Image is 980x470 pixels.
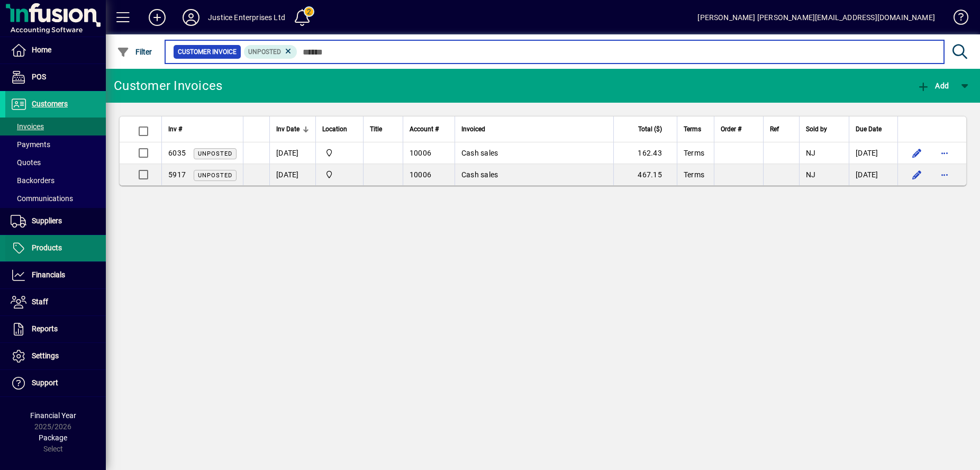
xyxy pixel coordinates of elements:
[461,149,498,157] span: Cash sales
[5,64,106,91] a: POS
[32,243,62,252] span: Products
[168,123,182,135] span: Inv #
[114,42,155,61] button: Filter
[613,164,677,185] td: 467.15
[909,144,925,161] button: Edit
[370,123,382,135] span: Title
[856,123,891,135] div: Due Date
[638,123,662,135] span: Total ($)
[849,142,897,164] td: [DATE]
[806,123,842,135] div: Sold by
[909,166,925,183] button: Edit
[684,170,704,179] span: Terms
[613,142,677,164] td: 162.43
[276,123,309,135] div: Inv Date
[32,378,58,387] span: Support
[410,149,431,157] span: 10006
[269,164,315,185] td: [DATE]
[276,123,300,135] span: Inv Date
[168,170,186,179] span: 5917
[30,411,76,420] span: Financial Year
[5,235,106,261] a: Products
[5,370,106,396] a: Support
[806,170,816,179] span: NJ
[39,433,67,442] span: Package
[721,123,741,135] span: Order #
[11,158,41,167] span: Quotes
[5,135,106,153] a: Payments
[856,123,882,135] span: Due Date
[849,164,897,185] td: [DATE]
[410,123,448,135] div: Account #
[32,297,48,306] span: Staff
[770,123,793,135] div: Ref
[5,37,106,64] a: Home
[410,170,431,179] span: 10006
[322,147,357,159] span: henderson warehouse
[5,171,106,189] a: Backorders
[208,9,285,26] div: Justice Enterprises Ltd
[620,123,672,135] div: Total ($)
[32,351,59,360] span: Settings
[5,208,106,234] a: Suppliers
[269,142,315,164] td: [DATE]
[936,166,953,183] button: More options
[322,123,347,135] span: Location
[168,123,237,135] div: Inv #
[721,123,757,135] div: Order #
[5,189,106,207] a: Communications
[5,289,106,315] a: Staff
[117,48,152,56] span: Filter
[806,123,827,135] span: Sold by
[168,149,186,157] span: 6035
[32,270,65,279] span: Financials
[32,46,51,54] span: Home
[914,76,951,95] button: Add
[461,170,498,179] span: Cash sales
[32,73,46,81] span: POS
[461,123,607,135] div: Invoiced
[174,8,208,27] button: Profile
[114,77,222,94] div: Customer Invoices
[806,149,816,157] span: NJ
[32,100,68,108] span: Customers
[917,82,949,90] span: Add
[370,123,396,135] div: Title
[697,9,935,26] div: [PERSON_NAME] [PERSON_NAME][EMAIL_ADDRESS][DOMAIN_NAME]
[5,118,106,135] a: Invoices
[936,144,953,161] button: More options
[32,216,62,225] span: Suppliers
[11,122,44,131] span: Invoices
[32,324,58,333] span: Reports
[248,48,281,56] span: Unposted
[11,194,73,203] span: Communications
[946,2,967,37] a: Knowledge Base
[461,123,485,135] span: Invoiced
[5,343,106,369] a: Settings
[322,123,357,135] div: Location
[684,149,704,157] span: Terms
[410,123,439,135] span: Account #
[11,140,50,149] span: Payments
[684,123,701,135] span: Terms
[244,45,297,59] mat-chip: Customer Invoice Status: Unposted
[140,8,174,27] button: Add
[5,316,106,342] a: Reports
[198,172,232,179] span: Unposted
[198,150,232,157] span: Unposted
[770,123,779,135] span: Ref
[5,153,106,171] a: Quotes
[11,176,55,185] span: Backorders
[322,169,357,180] span: henderson warehouse
[178,47,237,57] span: Customer Invoice
[5,262,106,288] a: Financials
